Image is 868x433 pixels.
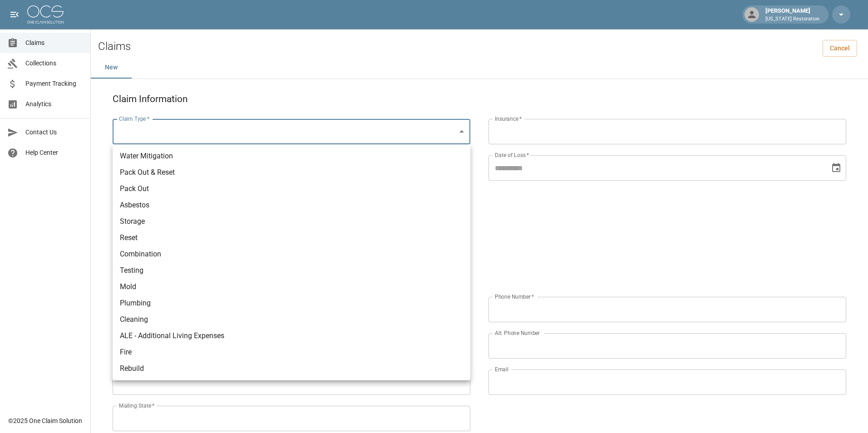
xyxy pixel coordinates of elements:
li: Reset [113,230,470,246]
li: Water Mitigation [113,148,470,164]
li: Storage [113,213,470,230]
li: Mold [113,279,470,295]
li: Rebuild [113,360,470,377]
li: Pack Out [113,181,470,197]
li: Pack Out & Reset [113,164,470,181]
li: Asbestos [113,197,470,213]
li: Testing [113,262,470,279]
li: Plumbing [113,295,470,311]
li: Fire [113,344,470,360]
li: Combination [113,246,470,262]
li: ALE - Additional Living Expenses [113,328,470,344]
li: Cleaning [113,311,470,328]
